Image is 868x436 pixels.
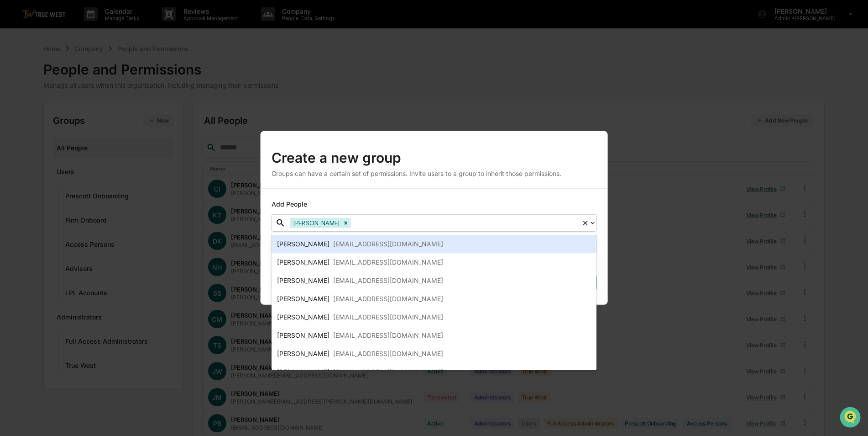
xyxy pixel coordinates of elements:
[333,239,443,250] div: [EMAIL_ADDRESS][DOMAIN_NAME]
[333,367,443,378] div: [EMAIL_ADDRESS][DOMAIN_NAME]
[277,239,329,250] div: [PERSON_NAME]
[277,330,329,341] div: [PERSON_NAME]
[75,115,113,124] span: Attestations
[31,70,150,79] div: Start new chat
[277,275,329,286] div: [PERSON_NAME]
[333,312,443,323] div: [EMAIL_ADDRESS][DOMAIN_NAME]
[272,142,597,166] div: Create a new group
[559,272,596,294] button: Save
[272,200,307,208] span: Add People
[333,275,443,286] div: [EMAIL_ADDRESS][DOMAIN_NAME]
[66,116,73,123] div: 🗄️
[333,257,443,268] div: [EMAIL_ADDRESS][DOMAIN_NAME]
[341,218,351,228] div: Remove John Napolitano
[9,133,16,141] div: 🔎
[5,129,61,145] a: 🔎Data Lookup
[155,73,166,84] button: Start new chat
[272,170,597,177] div: Groups can have a certain set of permissions. Invite users to a group to inherit those permissions.
[277,367,329,378] div: [PERSON_NAME]
[9,116,16,123] div: 🖐️
[18,115,59,124] span: Preclearance
[91,155,110,162] span: Pylon
[63,112,117,128] a: 🗄️Attestations
[277,348,329,359] div: [PERSON_NAME]
[333,348,443,359] div: [EMAIL_ADDRESS][DOMAIN_NAME]
[9,19,166,34] p: How can we help?
[277,257,329,268] div: [PERSON_NAME]
[5,112,63,128] a: 🖐️Preclearance
[31,79,115,86] div: We're available if you need us!
[277,293,329,304] div: [PERSON_NAME]
[333,293,443,304] div: [EMAIL_ADDRESS][DOMAIN_NAME]
[18,133,58,142] span: Data Lookup
[290,218,341,228] div: [PERSON_NAME]
[839,406,863,431] iframe: Open customer support
[277,312,329,323] div: [PERSON_NAME]
[333,330,443,341] div: [EMAIL_ADDRESS][DOMAIN_NAME]
[64,154,110,162] a: Powered byPylon
[9,70,26,86] img: 1746055101610-c473b297-6a78-478c-a979-82029cc54cd1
